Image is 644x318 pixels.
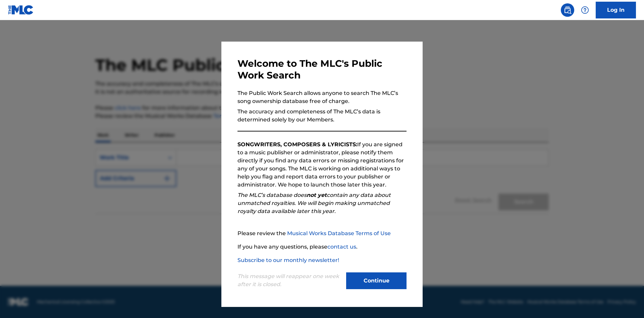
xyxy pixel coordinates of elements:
p: If you are signed to a music publisher or administrator, please notify them directly if you find ... [237,141,407,189]
a: Subscribe to our monthly newsletter! [237,257,339,263]
p: This message will reappear one week after it is closed. [237,272,342,288]
a: Musical Works Database Terms of Use [287,230,391,236]
a: Public Search [561,3,574,17]
strong: not yet [307,192,327,198]
p: If you have any questions, please . [237,243,407,251]
em: The MLC’s database does contain any data about unmatched royalties. We will begin making unmatche... [237,192,391,214]
strong: SONGWRITERS, COMPOSERS & LYRICISTS: [237,141,357,148]
img: search [563,6,572,14]
img: MLC Logo [8,5,34,15]
h3: Welcome to The MLC's Public Work Search [237,58,407,81]
button: Continue [346,272,407,289]
p: The Public Work Search allows anyone to search The MLC’s song ownership database free of charge. [237,89,407,105]
iframe: Chat Widget [610,286,644,318]
a: contact us [327,244,356,250]
p: The accuracy and completeness of The MLC’s data is determined solely by our Members. [237,108,407,124]
img: help [581,6,589,14]
a: Log In [596,2,636,18]
p: Please review the [237,229,407,237]
div: Help [578,3,592,17]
